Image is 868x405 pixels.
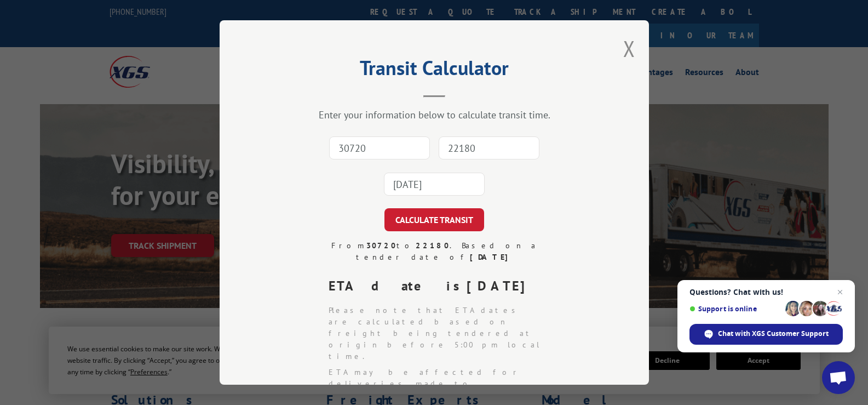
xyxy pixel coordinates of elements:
[366,241,396,250] strong: 30720
[320,240,549,263] div: From to . Based on a tender date of
[384,208,484,231] button: CALCULATE TRANSIT
[329,305,549,362] li: Please note that ETA dates are calculated based on freight being tendered at origin before 5:00 p...
[689,288,843,296] span: Questions? Chat with us!
[689,305,781,313] span: Support is online
[439,136,539,159] input: Dest. Zip
[822,361,855,394] div: Open chat
[416,241,450,250] strong: 22180
[329,136,430,159] input: Origin Zip
[718,329,829,339] span: Chat with XGS Customer Support
[689,324,843,345] div: Chat with XGS Customer Support
[274,60,594,81] h2: Transit Calculator
[833,286,847,299] span: Close chat
[469,252,513,262] strong: [DATE]
[384,173,485,196] input: Tender Date
[329,276,549,296] div: ETA date is
[623,34,635,63] button: Close modal
[274,109,594,121] div: Enter your information below to calculate transit time.
[467,277,534,294] strong: [DATE]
